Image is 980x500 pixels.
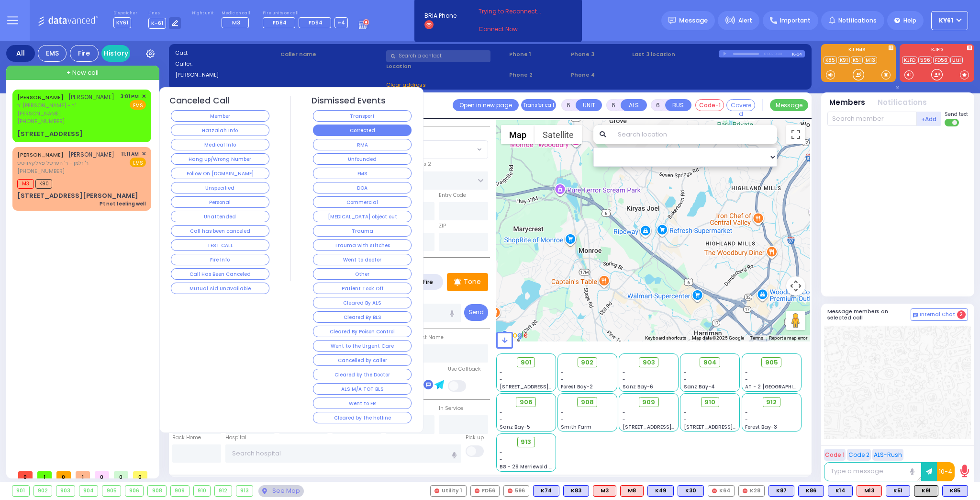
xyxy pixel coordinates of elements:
[945,111,968,118] span: Send text
[561,369,564,376] span: -
[175,71,278,79] label: [PERSON_NAME]
[704,398,715,407] span: 910
[171,153,269,165] button: Hang up/Wrong Number
[632,50,719,58] label: Last 3 location
[415,276,442,288] label: Fire
[918,57,932,64] a: 596
[829,97,865,108] button: Members
[313,196,412,208] button: Commercial
[222,11,252,16] label: Medic on call
[745,369,748,376] span: -
[678,485,704,497] div: K30
[563,485,589,497] div: K83
[67,68,99,78] span: + New call
[765,358,778,367] span: 905
[500,383,590,390] span: [STREET_ADDRESS][PERSON_NAME]
[172,434,201,442] label: Back Home
[453,99,519,111] a: Open in new page
[792,50,805,57] div: K-14
[593,485,616,497] div: M3
[313,153,412,165] button: Unfounded
[824,449,846,461] button: Code 1
[886,485,910,497] div: K51
[68,150,114,159] span: [PERSON_NAME]
[612,125,777,144] input: Search location
[100,200,146,207] div: Pt not feeling well
[171,268,269,280] button: Call Has Been Canceled
[509,50,568,58] span: Phone 1
[581,398,594,407] span: 908
[623,409,625,416] span: -
[684,383,715,390] span: Sanz Bay-4
[878,97,927,108] button: Notifications
[738,16,752,25] span: Alert
[148,11,181,16] label: Lines
[76,471,90,478] span: 1
[114,471,128,478] span: 0
[647,485,674,497] div: BLS
[643,358,655,367] span: 903
[500,449,502,456] span: -
[17,117,65,125] span: [PHONE_NUMBER]
[950,57,963,64] a: Util
[684,423,774,431] span: [STREET_ADDRESS][PERSON_NAME]
[56,486,75,496] div: 903
[521,437,531,447] span: 913
[620,485,644,497] div: ALS KJ
[35,179,52,189] span: K90
[171,196,269,208] button: Personal
[171,139,269,150] button: Medical Info
[902,57,917,64] a: KJFD
[838,16,877,25] span: Notifications
[621,99,647,111] button: ALS
[917,112,942,126] button: +Add
[17,159,114,167] span: ר' זלמן - ר' הערשל פאלקאוויטש
[171,110,269,122] button: Member
[464,277,481,287] p: Tone
[17,151,64,159] a: [PERSON_NAME]
[171,239,269,251] button: TEST CALL
[68,93,114,101] span: [PERSON_NAME]
[798,485,824,497] div: BLS
[225,444,461,463] input: Search hospital
[726,99,755,111] button: Covered
[121,93,139,100] span: 3:01 PM
[521,358,532,367] span: 901
[535,125,582,144] button: Show satellite imagery
[6,45,35,62] div: All
[313,326,412,337] button: Cleared By Poison Control
[313,412,412,423] button: Cleared by the hotline
[273,19,287,26] span: FD84
[786,311,805,330] button: Drag Pegman onto the map to open Street View
[695,99,724,111] button: Code-1
[857,485,882,497] div: M13
[821,47,896,54] label: KJ EMS...
[194,486,211,496] div: 910
[571,71,629,79] span: Phone 4
[434,489,439,493] img: red-radio-icon.svg
[313,283,412,294] button: Patient Took Off
[313,311,412,323] button: Cleared By BLS
[313,225,412,237] button: Trauma
[828,485,853,497] div: BLS
[945,118,960,127] label: Turn off text
[914,485,938,497] div: K91
[313,139,412,150] button: RMA
[236,486,253,496] div: 913
[561,416,564,423] span: -
[386,141,475,158] span: All areas
[500,376,502,383] span: -
[386,62,506,70] label: Location
[313,398,412,409] button: Went to ER
[215,486,232,496] div: 912
[500,456,502,463] span: -
[561,383,593,390] span: Forest Bay-2
[593,485,616,497] div: ALS
[313,268,412,280] button: Other
[942,485,968,497] div: K85
[665,99,691,111] button: BUS
[171,254,269,265] button: Fire Info
[623,369,625,376] span: -
[313,182,412,193] button: DOA
[18,471,33,478] span: 0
